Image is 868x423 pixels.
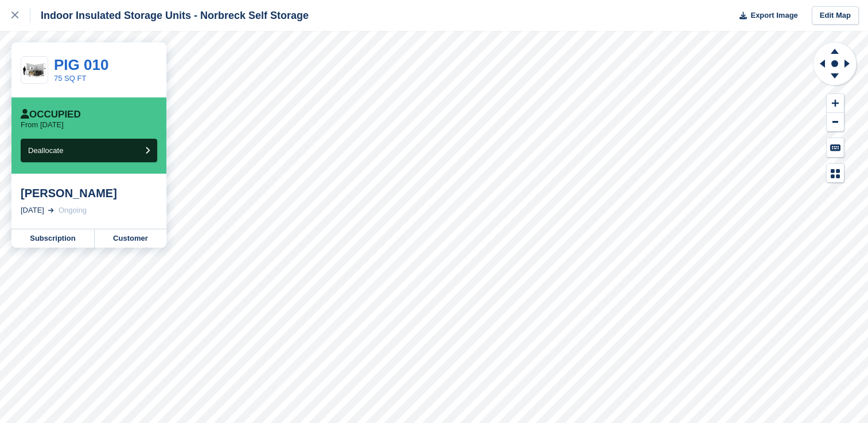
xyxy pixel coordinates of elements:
div: Ongoing [59,205,87,216]
div: [PERSON_NAME] [21,186,157,200]
img: 75-sqft-unit.jpg [21,60,48,80]
a: PIG 010 [54,56,108,73]
button: Zoom In [827,94,844,113]
span: Deallocate [28,146,63,155]
a: Customer [95,229,166,248]
p: From [DATE] [21,120,64,130]
div: Occupied [21,109,81,120]
a: 75 SQ FT [54,74,86,83]
img: arrow-right-light-icn-cde0832a797a2874e46488d9cf13f60e5c3a73dbe684e267c42b8395dfbc2abf.svg [48,208,54,213]
div: [DATE] [21,205,44,216]
div: Indoor Insulated Storage Units - Norbreck Self Storage [30,9,309,22]
button: Deallocate [21,139,157,162]
button: Map Legend [827,164,844,183]
button: Keyboard Shortcuts [827,138,844,157]
button: Zoom Out [827,113,844,132]
a: Edit Map [812,6,859,25]
button: Export Image [733,6,798,25]
span: Export Image [750,10,797,21]
a: Subscription [11,229,95,248]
